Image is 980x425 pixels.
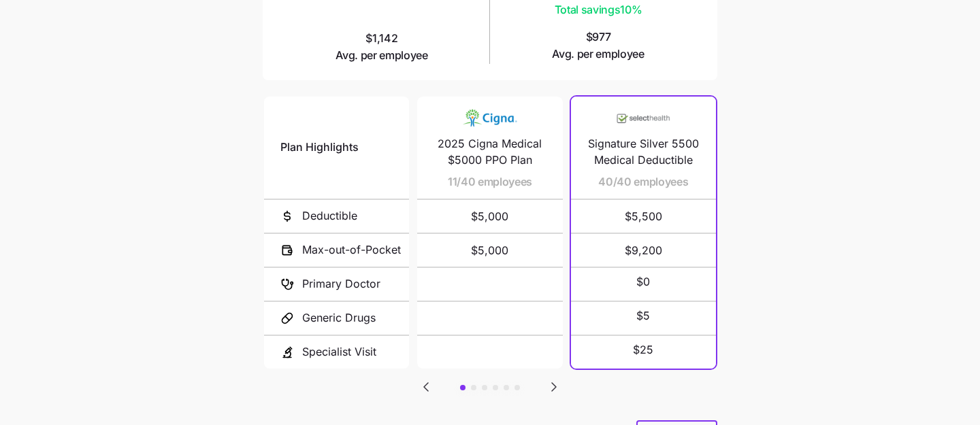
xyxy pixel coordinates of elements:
[616,105,670,131] img: Carrier
[302,207,357,224] span: Deductible
[546,379,562,395] svg: Go to next slide
[302,275,380,292] span: Primary Doctor
[302,343,376,360] span: Specialist Visit
[417,378,435,396] button: Go to previous slide
[463,105,517,131] img: Carrier
[418,379,434,395] svg: Go to previous slide
[633,341,653,358] span: $25
[636,307,650,324] span: $5
[434,135,546,169] span: 2025 Cigna Medical $5000 PPO Plan
[336,30,428,64] span: $1,142
[434,200,546,233] span: $5,000
[587,135,700,169] span: Signature Silver 5500 Medical Deductible
[434,234,546,267] span: $5,000
[598,173,688,190] span: 40/40 employees
[636,273,650,290] span: $0
[587,234,700,267] span: $9,200
[336,47,428,64] span: Avg. per employee
[552,46,644,63] span: Avg. per employee
[448,173,532,190] span: 11/40 employees
[587,200,700,233] span: $5,500
[552,29,644,63] span: $977
[280,139,359,156] span: Plan Highlights
[545,378,563,396] button: Go to next slide
[302,241,401,258] span: Max-out-of-Pocket
[302,309,376,326] span: Generic Drugs
[553,1,643,18] span: Total savings 10 %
